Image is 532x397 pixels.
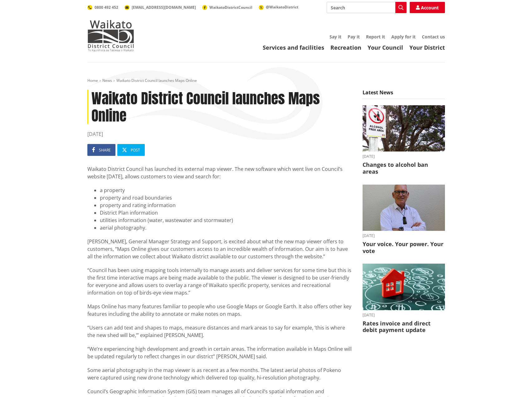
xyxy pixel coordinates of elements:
a: Your District [409,44,445,51]
img: rates image [363,264,445,310]
a: [DATE] Rates invoice and direct debit payment update [363,264,445,334]
h5: Latest News [363,90,445,99]
span: [EMAIL_ADDRESS][DOMAIN_NAME] [132,5,196,10]
li: District Plan information [100,209,353,216]
a: [DATE] Your voice. Your power. Your vote [363,185,445,255]
a: Apply for it [391,34,416,40]
a: Say it [329,34,341,40]
a: Services and facilities [263,44,324,51]
a: Recreation [330,44,361,51]
time: [DATE] [87,130,353,138]
p: Waikato District Council has launched its external map viewer. The new software which went live o... [87,165,353,180]
h1: Waikato District Council launches Maps Online [87,90,353,124]
img: Alcohol Control Bylaw adopted - August 2025 (2) [363,105,445,152]
a: Account [410,2,445,13]
a: [DATE] Changes to alcohol ban areas [363,105,445,175]
span: 0800 492 452 [95,5,118,10]
a: WaikatoDistrictCouncil [202,5,252,10]
img: Craig Hobbs [363,185,445,231]
p: Some aerial photography in the map viewer is as recent as a few months. The latest aerial photos ... [87,366,353,381]
time: [DATE] [363,234,445,238]
span: WaikatoDistrictCouncil [209,5,252,10]
p: [PERSON_NAME], General Manager Strategy and Support, is excited about what the new map viewer off... [87,238,353,260]
h3: Rates invoice and direct debit payment update [363,320,445,334]
time: [DATE] [363,313,445,317]
li: property and road boundaries [100,194,353,201]
li: utilities information (water, wastewater and stormwater) [100,216,353,224]
a: [EMAIL_ADDRESS][DOMAIN_NAME] [124,5,196,10]
p: “Council has been using mapping tools internally to manage assets and deliver services for some t... [87,266,353,296]
a: Contact us [422,34,445,40]
span: @WaikatoDistrict [266,4,298,10]
p: Maps Online has many features familiar to people who use Google Maps or Google Earth. It also off... [87,303,353,318]
a: Pay it [348,34,360,40]
p: “We’re experiencing high development and growth in certain areas. The information available in Ma... [87,345,353,360]
input: Search input [327,2,407,13]
nav: breadcrumb [87,78,445,83]
a: Post [117,144,145,156]
span: Post [131,147,140,153]
h3: Changes to alcohol ban areas [363,161,445,175]
a: Home [87,78,98,83]
li: aerial photography. [100,224,353,231]
li: a property [100,186,353,194]
img: Waikato District Council - Te Kaunihera aa Takiwaa o Waikato [87,20,134,51]
time: [DATE] [363,155,445,158]
span: Share [99,147,111,153]
a: Your Council [368,44,403,51]
h3: Your voice. Your power. Your vote [363,241,445,254]
li: property and rating information [100,201,353,209]
a: Report it [366,34,385,40]
a: Share [87,144,115,156]
span: Waikato District Council launches Maps Online [116,78,197,83]
a: 0800 492 452 [87,5,118,10]
a: @WaikatoDistrict [259,4,298,10]
a: News [102,78,112,83]
p: “Users can add text and shapes to maps, measure distances and mark areas to say for example, ‘thi... [87,324,353,339]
